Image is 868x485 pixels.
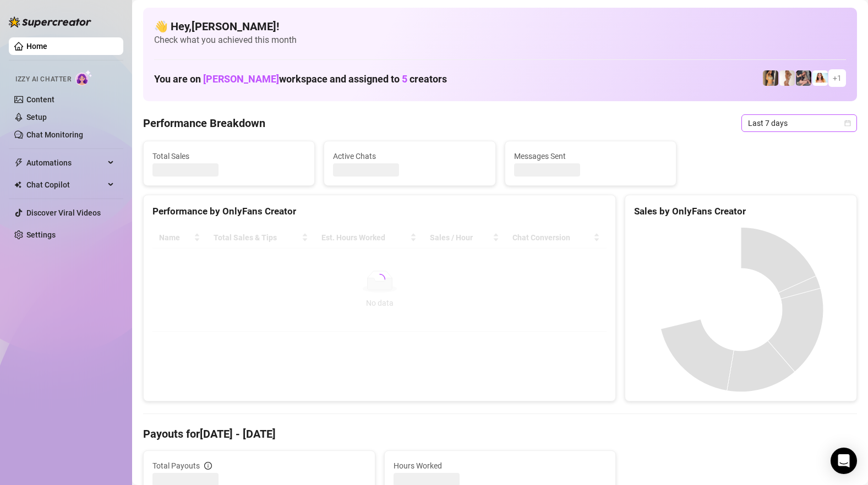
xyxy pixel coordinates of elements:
[514,150,667,162] span: Messages Sent
[152,150,305,162] span: Total Sales
[796,70,811,86] img: Korina
[75,70,92,86] img: AI Chatter
[154,73,447,85] h1: You are on workspace and assigned to creators
[831,448,857,474] div: Open Intercom Messenger
[394,460,607,472] span: Hours Worked
[152,204,607,219] div: Performance by OnlyFans Creator
[373,272,386,286] span: loading
[26,176,105,194] span: Chat Copilot
[143,426,857,442] h4: Payouts for [DATE] - [DATE]
[9,16,91,27] img: logo-BBDzfeDw.svg
[26,95,54,104] a: Content
[14,158,23,167] span: thunderbolt
[779,70,795,86] img: Korina
[748,115,850,131] span: Last 7 days
[26,230,56,239] a: Settings
[763,70,778,86] img: Karlea
[26,154,105,172] span: Automations
[15,74,71,85] span: Izzy AI Chatter
[26,42,47,51] a: Home
[333,150,486,162] span: Active Chats
[152,460,200,472] span: Total Payouts
[833,72,842,84] span: + 1
[204,462,212,470] span: info-circle
[154,34,846,46] span: Check what you achieved this month
[14,181,21,189] img: Chat Copilot
[203,73,279,85] span: [PERSON_NAME]
[26,113,47,122] a: Setup
[844,120,851,126] span: calendar
[812,70,828,86] img: mia
[402,73,407,85] span: 5
[154,19,846,34] h4: 👋 Hey, [PERSON_NAME] !
[26,130,83,139] a: Chat Monitoring
[26,208,101,217] a: Discover Viral Videos
[634,204,848,219] div: Sales by OnlyFans Creator
[143,115,265,131] h4: Performance Breakdown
